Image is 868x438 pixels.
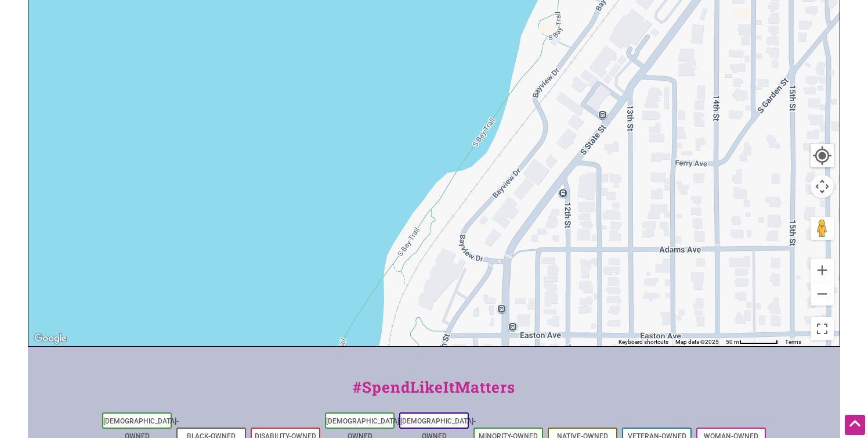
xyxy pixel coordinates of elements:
div: #SpendLikeItMatters [28,376,840,410]
button: Map camera controls [811,175,834,198]
button: Zoom in [811,259,834,282]
button: Toggle fullscreen view [810,317,834,341]
button: Drag Pegman onto the map to open Street View [811,217,834,240]
button: Zoom out [811,282,834,306]
button: Map Scale: 50 m per 63 pixels [722,338,782,346]
span: Map data ©2025 [675,339,719,345]
span: 50 m [726,339,739,345]
a: Terms (opens in new tab) [785,339,801,345]
button: Keyboard shortcuts [619,338,668,346]
a: Open this area in Google Maps (opens a new window) [31,331,70,346]
button: Your Location [811,144,834,167]
div: Scroll Back to Top [845,415,865,435]
img: Google [31,331,70,346]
